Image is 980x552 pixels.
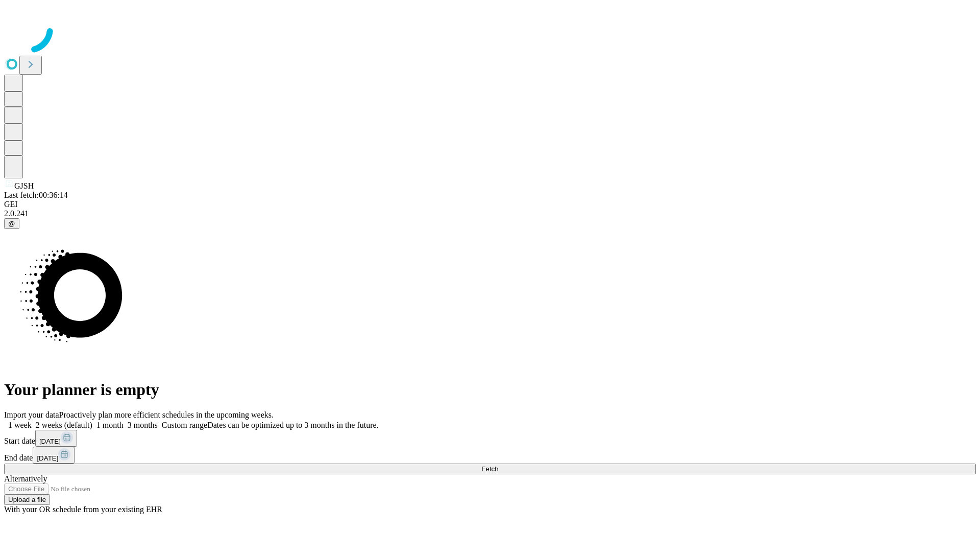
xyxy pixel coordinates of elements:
[4,494,50,505] button: Upload a file
[4,380,976,399] h1: Your planner is empty
[128,421,158,429] span: 3 months
[35,430,77,447] button: [DATE]
[59,410,274,419] span: Proactively plan more efficient schedules in the upcoming weeks.
[4,447,976,464] div: End date
[37,454,58,462] span: [DATE]
[481,465,498,473] span: Fetch
[207,421,378,429] span: Dates can be optimized up to 3 months in the future.
[96,421,124,429] span: 1 month
[4,505,162,514] span: With your OR schedule from your existing EHR
[162,421,207,429] span: Custom range
[4,209,976,218] div: 2.0.241
[36,421,92,429] span: 2 weeks (default)
[4,430,976,447] div: Start date
[4,218,19,229] button: @
[33,447,75,464] button: [DATE]
[14,181,34,190] span: GJSH
[8,220,15,227] span: @
[4,464,976,474] button: Fetch
[39,438,61,445] span: [DATE]
[4,191,68,199] span: Last fetch: 00:36:14
[4,410,59,419] span: Import your data
[4,200,976,209] div: GEI
[8,421,32,429] span: 1 week
[4,474,47,483] span: Alternatively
